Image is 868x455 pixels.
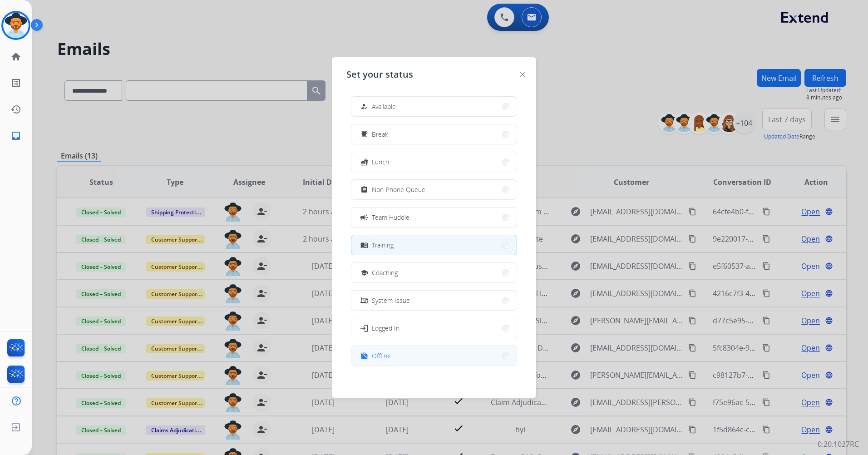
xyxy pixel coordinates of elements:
[10,130,21,141] mat-icon: inbox
[372,268,398,277] span: Coaching
[10,104,21,115] mat-icon: history
[351,235,517,255] button: Training
[351,180,517,199] button: Non-Phone Queue
[360,158,368,166] mat-icon: fastfood
[351,97,517,116] button: Available
[360,352,368,360] mat-icon: work_off
[360,241,368,249] mat-icon: menu_book
[351,263,517,282] button: Coaching
[360,297,368,304] mat-icon: phonelink_off
[372,157,389,167] span: Lunch
[360,323,369,332] mat-icon: login
[372,129,388,139] span: Break
[351,124,517,144] button: Break
[372,296,410,305] span: System Issue
[372,185,425,194] span: Non-Phone Queue
[351,291,517,310] button: System Issue
[10,51,21,62] mat-icon: home
[372,240,394,250] span: Training
[351,346,517,366] button: Offline
[351,152,517,172] button: Lunch
[360,269,368,277] mat-icon: school
[3,13,29,38] img: avatar
[346,68,413,81] span: Set your status
[360,103,368,110] mat-icon: how_to_reg
[360,186,368,193] mat-icon: assignment
[372,213,409,222] span: Team Huddle
[818,439,859,450] p: 0.20.1027RC
[372,323,399,333] span: Logged In
[520,72,525,77] img: close-button
[351,318,517,338] button: Logged In
[351,208,517,227] button: Team Huddle
[360,130,368,138] mat-icon: free_breakfast
[10,78,21,89] mat-icon: list_alt
[372,102,396,111] span: Available
[372,351,391,361] span: Offline
[360,213,369,222] mat-icon: campaign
